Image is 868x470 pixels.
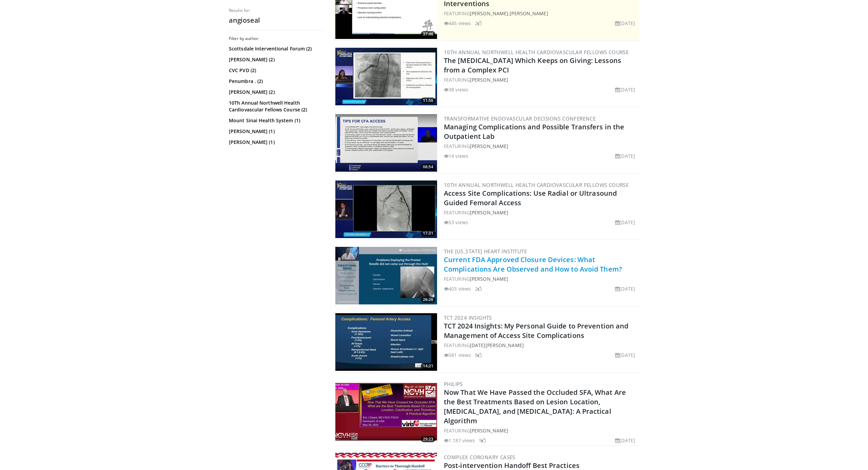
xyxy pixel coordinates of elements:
[615,285,635,292] li: [DATE]
[470,209,508,216] a: [PERSON_NAME]
[229,45,322,52] a: Scottsdale Interventional Forum (2)
[615,351,635,359] li: [DATE]
[444,388,626,425] a: Now That We Have Passed the Occluded SFA, What Are the Best Treatments Based on Lesion Location, ...
[335,247,437,304] a: 26:26
[229,100,322,113] a: 10Th Annual Northwell Health Cardiovascular Fellows Course (2)
[444,189,617,207] a: Access Site Complications: Use Radial or Ultrasound Guided Femoral Access
[479,437,486,444] li: 9
[444,461,579,470] a: Post-intervention Handoff Best Practices
[444,248,527,255] a: The [US_STATE] Heart Institute
[421,363,435,369] span: 14:21
[444,255,622,274] a: Current FDA Approved Closure Devices: What Complications Are Observed and How to Avoid Them?
[335,180,437,238] img: d473a8ca-afca-43a3-90da-0f9050a04fdd.300x170_q85_crop-smart_upscale.jpg
[421,436,435,442] span: 29:23
[335,247,437,304] img: 2f9a40e2-7128-485b-abee-ac8acfd077ce.300x170_q85_crop-smart_upscale.jpg
[444,275,638,282] div: FEATURING
[470,10,508,17] a: [PERSON_NAME]
[229,16,324,25] h2: angioseal
[444,285,471,292] li: 403 views
[470,77,508,83] a: [PERSON_NAME]
[444,10,638,17] div: FEATURING ,
[615,219,635,226] li: [DATE]
[444,381,463,387] a: Philips
[444,49,629,56] a: 10th Annual Northwell Health Cardiovascular Fellows Course
[229,89,322,95] a: [PERSON_NAME] (2)
[615,20,635,27] li: [DATE]
[444,122,624,141] a: Managing Complications and Possible Transfers in the Outpatient Lab
[229,117,322,124] a: Mount Sinai Health System (1)
[470,143,508,149] a: [PERSON_NAME]
[444,342,638,349] div: FEATURING
[444,152,468,159] li: 14 views
[470,342,524,348] a: [DATE][PERSON_NAME]
[444,86,468,93] li: 38 views
[615,152,635,159] li: [DATE]
[229,78,322,85] a: Penumbra . (2)
[444,76,638,83] div: FEATURING
[421,230,435,236] span: 17:31
[335,383,437,441] img: af3be4c5-8155-4493-8147-62dbd8eab5a2.png.300x170_q85_crop-smart_upscale.png
[335,313,437,371] img: ad24d5f8-8ddb-4480-be1f-86f92958c549.300x170_q85_crop-smart_upscale.jpg
[615,437,635,444] li: [DATE]
[444,427,638,434] div: FEATURING
[444,181,629,188] a: 10th Annual Northwell Health Cardiovascular Fellows Course
[421,297,435,303] span: 26:26
[335,48,437,105] img: 3a2e37b9-60b2-49c8-9442-c12b2e0e48a0.300x170_q85_crop-smart_upscale.jpg
[444,209,638,216] div: FEATURING
[470,427,508,434] a: [PERSON_NAME]
[335,48,437,105] a: 11:56
[421,31,435,37] span: 37:46
[335,383,437,441] a: 29:23
[444,454,515,461] a: Complex Coronary Cases
[444,56,621,74] a: The [MEDICAL_DATA] Which Keeps on Giving: Lessons from a Complex PCI
[510,10,548,17] a: [PERSON_NAME]
[475,20,482,27] li: 2
[470,276,508,282] a: [PERSON_NAME]
[335,114,437,172] img: bafc169c-e6a7-47a8-81a9-1d24c950e1f0.300x170_q85_crop-smart_upscale.jpg
[229,8,324,13] p: Results for:
[335,313,437,371] a: 14:21
[444,219,468,226] li: 53 views
[444,321,628,340] a: TCT 2024 Insights: My Personal Guide to Prevention and Management of Access Site Complications
[421,98,435,104] span: 11:56
[444,351,471,359] li: 581 views
[444,143,638,150] div: FEATURING
[229,67,322,74] a: CVC PVD (2)
[444,437,475,444] li: 1,187 views
[444,314,492,321] a: TCT 2024 Insights
[444,20,471,27] li: 445 views
[229,36,324,41] h3: Filter by author:
[444,115,596,122] a: Transformative Endovascular Decisions Conference
[475,351,482,359] li: 8
[335,114,437,172] a: 08:54
[475,285,482,292] li: 2
[229,128,322,135] a: [PERSON_NAME] (1)
[615,86,635,93] li: [DATE]
[229,139,322,146] a: [PERSON_NAME] (1)
[335,180,437,238] a: 17:31
[421,164,435,170] span: 08:54
[229,56,322,63] a: [PERSON_NAME] (2)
